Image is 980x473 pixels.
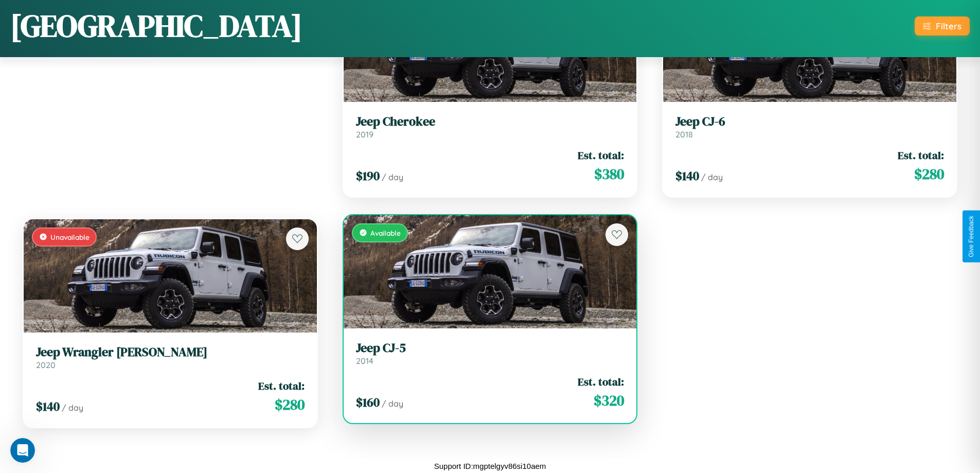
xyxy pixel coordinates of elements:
[356,114,625,139] a: Jeep Cherokee2019
[258,378,305,393] span: Est. total:
[370,229,401,237] span: Available
[275,394,305,415] span: $ 280
[675,167,699,184] span: $ 140
[50,233,90,241] span: Unavailable
[675,114,944,129] h3: Jeep CJ-6
[356,341,625,366] a: Jeep CJ-52014
[594,390,624,411] span: $ 320
[356,356,373,366] span: 2014
[36,398,60,415] span: $ 140
[914,164,944,184] span: $ 280
[675,114,944,139] a: Jeep CJ-62018
[10,438,35,463] iframe: Intercom live chat
[356,341,625,356] h3: Jeep CJ-5
[356,129,373,139] span: 2019
[356,114,625,129] h3: Jeep Cherokee
[36,345,305,360] h3: Jeep Wrangler [PERSON_NAME]
[36,345,305,370] a: Jeep Wrangler [PERSON_NAME]2020
[356,167,380,184] span: $ 190
[382,172,403,182] span: / day
[356,394,380,411] span: $ 160
[915,16,970,36] button: Filters
[594,164,624,184] span: $ 380
[968,216,975,257] div: Give Feedback
[936,21,961,31] div: Filters
[701,172,723,182] span: / day
[62,402,83,413] span: / day
[898,148,944,163] span: Est. total:
[578,374,624,389] span: Est. total:
[10,5,302,47] h1: [GEOGRAPHIC_DATA]
[382,398,403,409] span: / day
[36,360,56,370] span: 2020
[675,129,693,139] span: 2018
[434,459,546,473] p: Support ID: mgptelgyv86si10aem
[578,148,624,163] span: Est. total:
